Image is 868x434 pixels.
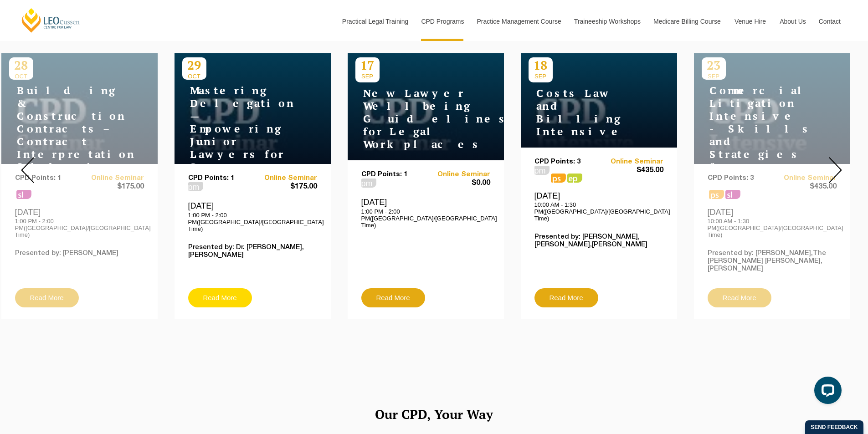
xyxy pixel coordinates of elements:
[355,57,380,73] p: 17
[361,208,490,229] p: 1:00 PM - 2:00 PM([GEOGRAPHIC_DATA]/[GEOGRAPHIC_DATA] Time)
[529,57,553,73] p: 18
[647,2,728,41] a: Medicare Billing Course
[182,57,206,73] p: 29
[21,7,81,33] a: [PERSON_NAME] Centre for Law
[534,158,599,166] p: CPD Points: 3
[355,73,380,80] span: SEP
[182,84,296,174] h4: Mastering Delegation — Empowering Junior Lawyers for Success
[534,166,550,175] span: pm
[599,158,663,166] a: Online Seminar
[414,2,470,41] a: CPD Programs
[534,201,663,222] p: 10:00 AM - 1:30 PM([GEOGRAPHIC_DATA]/[GEOGRAPHIC_DATA] Time)
[252,174,317,182] a: Online Seminar
[812,2,847,41] a: Contact
[534,191,663,222] div: [DATE]
[188,201,317,232] div: [DATE]
[829,157,842,183] img: Next
[551,174,566,183] span: ps
[175,403,694,425] h2: Our CPD, Your Way
[188,212,317,232] p: 1:00 PM - 2:00 PM([GEOGRAPHIC_DATA]/[GEOGRAPHIC_DATA] Time)
[529,73,553,80] span: SEP
[188,244,317,259] p: Presented by: Dr. [PERSON_NAME],[PERSON_NAME]
[361,171,426,179] p: CPD Points: 1
[534,233,663,249] p: Presented by: [PERSON_NAME],[PERSON_NAME],[PERSON_NAME]
[361,197,490,228] div: [DATE]
[252,182,317,192] span: $175.00
[807,373,845,411] iframe: LiveChat chat widget
[728,2,773,41] a: Venue Hire
[426,171,490,179] a: Online Seminar
[361,288,425,307] a: Read More
[188,288,252,307] a: Read More
[355,87,469,151] h4: New Lawyer Wellbeing Guidelines for Legal Workplaces
[529,87,642,138] h4: Costs Law and Billing Intensive
[335,2,415,41] a: Practical Legal Training
[361,179,376,188] span: pm
[599,166,663,175] span: $435.00
[534,288,598,307] a: Read More
[188,182,203,191] span: pm
[567,2,647,41] a: Traineeship Workshops
[567,174,582,183] span: ps
[773,2,812,41] a: About Us
[182,73,206,80] span: OCT
[188,174,253,182] p: CPD Points: 1
[470,2,567,41] a: Practice Management Course
[426,179,490,188] span: $0.00
[21,157,34,183] img: Prev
